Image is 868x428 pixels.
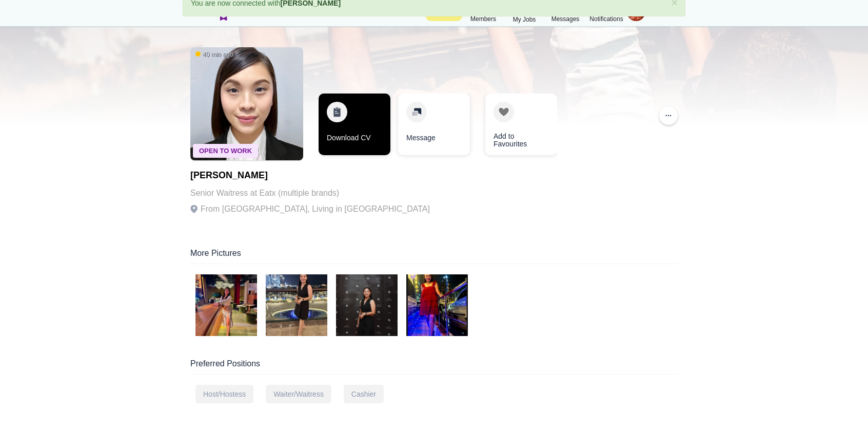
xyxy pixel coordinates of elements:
span: Messages [551,14,580,24]
div: 3 / 3 [478,94,549,160]
div: More Pictures [190,248,678,264]
a: Download CV [319,94,390,155]
a: Message [398,94,470,155]
span: Open To Work [193,144,258,158]
button: ... [659,106,678,125]
div: 1 / 3 [319,94,390,160]
span: 40 min ago [195,50,233,59]
p: Senior Waitress at Eatx (multiple brands) [190,186,430,200]
div: Waiter/Waitress [266,385,331,403]
span: My Jobs [513,14,536,25]
span: Notifications [589,14,623,24]
div: Cashier [344,385,384,403]
div: Preferred Positions [190,358,678,375]
h1: [PERSON_NAME] [190,171,430,181]
p: From [GEOGRAPHIC_DATA], Living in [GEOGRAPHIC_DATA] [190,202,430,216]
div: Host/Hostess [195,385,253,403]
span: Members [470,14,496,24]
a: Add to Favourites [485,94,557,155]
div: 2 / 3 [398,94,470,160]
